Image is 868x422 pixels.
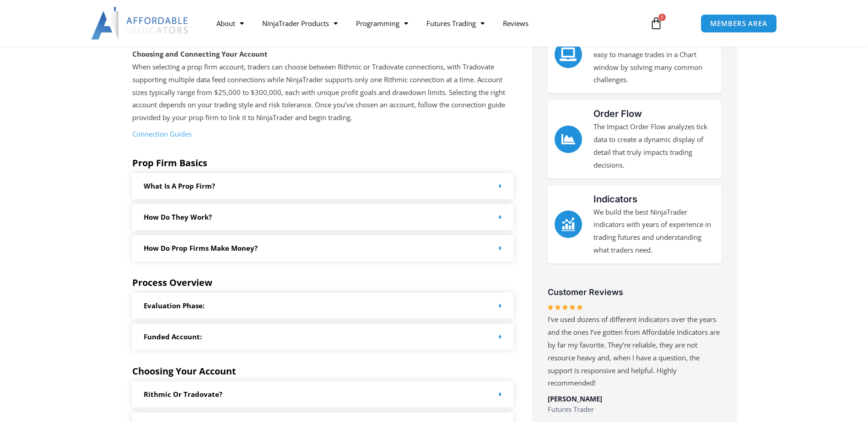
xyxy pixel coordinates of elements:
[132,158,514,169] h5: Prop Firm Basics
[144,243,258,253] a: How do Prop Firms make money?
[144,181,215,190] a: What is a prop firm?
[132,277,514,288] h5: Process Overview
[207,13,253,34] a: About
[555,41,582,68] a: Chart Trader
[555,126,582,153] a: Order Flow
[701,14,777,33] a: MEMBERS AREA
[132,366,514,377] h5: Choosing Your Account
[593,206,715,257] p: We build the best NinjaTrader indicators with years of experience in trading futures and understa...
[548,313,722,390] p: I’ve used dozens of different indicators over the years and the ones I’ve gotten from Affordable ...
[593,108,642,119] a: Order Flow
[207,13,639,34] nav: Menu
[91,7,189,40] img: LogoAI | Affordable Indicators – NinjaTrader
[132,48,514,124] p: When selecting a prop firm account, traders can choose between Rithmic or Tradovate connections, ...
[593,36,715,86] p: The Enhanced Chart Trader makes it easy to manage trades in a Chart window by solving many common...
[253,13,347,34] a: NinjaTrader Products
[658,14,666,21] span: 0
[347,13,417,34] a: Programming
[593,194,637,205] a: Indicators
[132,324,514,350] div: Funded Account:
[555,211,582,238] a: Indicators
[132,381,514,407] div: Rithmic or Tradovate?
[636,10,676,37] a: 0
[710,20,767,27] span: MEMBERS AREA
[548,287,722,297] h3: Customer Reviews
[494,13,538,34] a: Reviews
[132,49,268,58] strong: Choosing and Connecting Your Account
[144,212,212,222] a: How Do they work?
[548,403,722,416] p: Futures Trader
[144,332,202,341] a: Funded Account:
[132,129,192,138] a: Connection Guides
[144,390,222,399] a: Rithmic or Tradovate?
[593,121,715,171] p: The Impact Order Flow analyzes tick data to create a dynamic display of detail that truly impacts...
[548,394,602,403] span: [PERSON_NAME]
[132,293,514,319] div: Evaluation Phase:
[132,235,514,261] div: How do Prop Firms make money?
[132,204,514,230] div: How Do they work?
[417,13,494,34] a: Futures Trading
[144,301,205,310] a: Evaluation Phase:
[132,173,514,199] div: What is a prop firm?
